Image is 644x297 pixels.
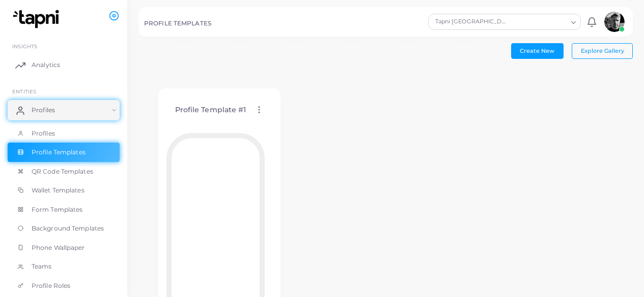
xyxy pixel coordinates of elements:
span: Create New [520,47,554,54]
a: avatar [601,12,627,32]
a: Wallet Templates [8,181,120,200]
span: Profiles [32,106,55,115]
a: Phone Wallpaper [8,238,120,257]
a: Profiles [8,124,120,143]
button: Create New [511,43,564,58]
span: Profile Templates [32,148,86,157]
span: INSIGHTS [12,43,37,49]
a: Teams [8,257,120,276]
span: Tapni [GEOGRAPHIC_DATA] [434,17,508,27]
a: Profile Templates [8,143,120,162]
button: Explore Gallery [572,43,633,58]
input: Search for option [509,16,567,27]
a: Analytics [8,55,120,75]
a: Form Templates [8,200,120,219]
span: Analytics [32,60,60,70]
a: Profile Roles [8,276,120,295]
div: Search for option [428,14,581,30]
span: Teams [32,262,52,271]
img: logo [9,10,66,28]
h5: PROFILE TEMPLATES [144,20,211,27]
span: Form Templates [32,205,83,214]
img: avatar [604,12,625,32]
h4: Profile Template #1 [175,106,246,114]
span: Wallet Templates [32,186,85,195]
span: QR Code Templates [32,167,93,176]
span: Profile Roles [32,281,70,290]
span: ENTITIES [12,88,36,94]
span: Background Templates [32,224,104,233]
span: Phone Wallpaper [32,243,85,252]
a: QR Code Templates [8,162,120,181]
a: Profiles [8,100,120,120]
span: Explore Gallery [581,47,624,54]
span: Profiles [32,129,55,138]
a: Background Templates [8,219,120,238]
